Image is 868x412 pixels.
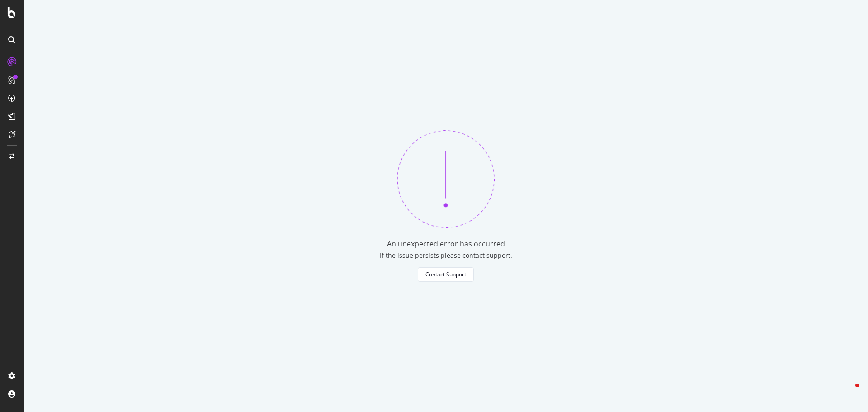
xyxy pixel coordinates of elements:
div: An unexpected error has occurred [387,239,505,249]
button: Contact Support [418,267,474,282]
div: Contact Support [425,270,466,278]
img: 370bne1z.png [397,130,495,228]
div: If the issue persists please contact support. [380,251,512,260]
iframe: Intercom live chat [837,381,859,403]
